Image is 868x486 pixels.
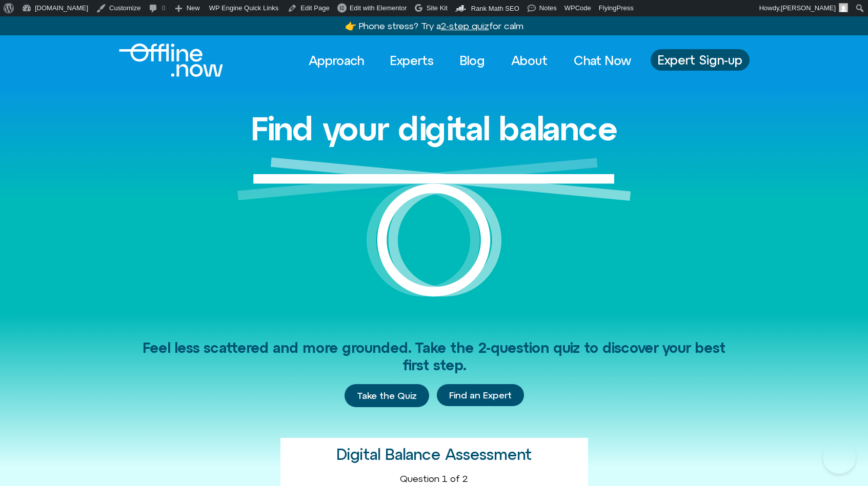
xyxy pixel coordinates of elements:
a: Find an Expert [437,384,524,407]
a: Experts [381,49,443,72]
h2: Digital Balance Assessment [336,446,532,463]
div: Logo [119,44,206,77]
span: Site Kit [427,4,448,12]
a: Chat Now [564,49,640,72]
img: Offline.Now logo in white. Text of the words offline.now with a line going through the "O" [119,44,223,77]
a: 👉 Phone stress? Try a2-step quizfor calm [345,20,523,31]
div: Question 1 of 2 [289,473,580,484]
a: About [502,49,557,72]
a: Expert Sign-up [651,49,750,71]
h1: Find your digital balance [251,111,618,146]
nav: Menu [299,49,640,72]
span: Rank Math SEO [471,5,519,12]
span: Find an Expert [449,390,512,400]
a: Take the Quiz [345,384,429,408]
div: Find an Expert [437,384,524,408]
a: Blog [451,49,494,72]
span: Feel less scattered and more grounded. Take the 2-question quiz to discover your best first step. [143,340,725,373]
a: Approach [299,49,373,72]
span: Take the Quiz [357,390,417,402]
img: Graphic of a white circle with a white line balancing on top to represent balance. [237,157,631,313]
iframe: Botpress [823,441,856,474]
u: 2-step quiz [441,20,489,31]
span: Edit with Elementor [350,4,407,12]
span: [PERSON_NAME] [781,4,836,12]
span: Expert Sign-up [658,53,742,67]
